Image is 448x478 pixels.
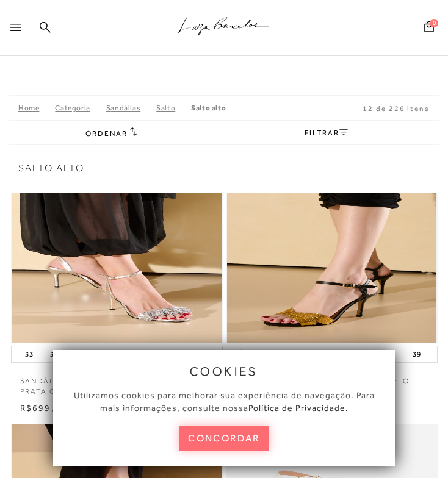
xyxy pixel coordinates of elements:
[18,163,430,173] span: Salto Alto
[12,193,222,343] img: SANDÁLIA DE SALTO ALTO EM COURO COBRA PRATA COM FLORES APLICADAS
[421,20,438,37] button: 0
[18,104,55,112] a: Home
[106,104,156,112] a: SANDÁLIAS
[74,390,375,413] span: Utilizamos cookies para melhorar sua experiência de navegação. Para mais informações, consulte nossa
[227,193,436,343] img: SANDÁLIA EM COURO DOURADO E PRETO COM SALTO FINO ALTO
[227,193,436,343] a: SANDÁLIA EM COURO DOURADO E PRETO COM SALTO FINO ALTO SANDÁLIA EM COURO DOURADO E PRETO COM SALTO...
[430,19,438,27] span: 0
[363,104,430,113] span: 12 de 226 itens
[21,349,37,359] button: 33
[179,426,269,451] button: concordar
[20,403,68,413] span: R$699,90
[85,129,127,138] span: Ordenar
[248,403,349,413] a: Política de Privacidade.
[190,365,258,378] span: cookies
[11,369,223,397] a: SANDÁLIA DE SALTO ALTO EM COURO COBRA PRATA COM FLORES APLICADAS
[191,104,226,112] a: Salto Alto
[305,129,347,137] a: FILTRAR
[12,193,222,343] a: SANDÁLIA DE SALTO ALTO EM COURO COBRA PRATA COM FLORES APLICADAS SANDÁLIA DE SALTO ALTO EM COURO ...
[409,349,425,359] button: 39
[55,104,106,112] a: Categoria
[156,104,191,112] a: Salto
